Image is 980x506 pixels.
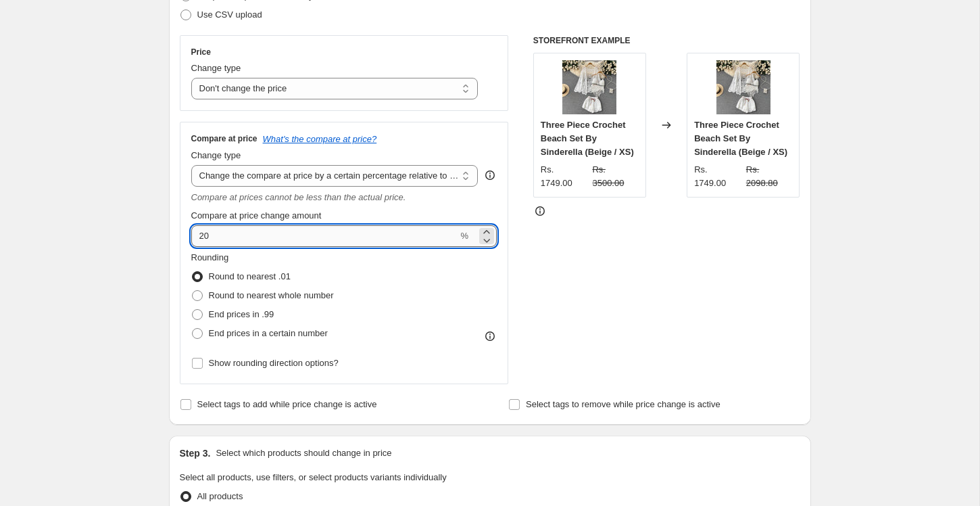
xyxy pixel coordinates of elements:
span: Show rounding direction options? [209,358,339,368]
h2: Step 3. [180,446,211,460]
span: Select tags to add while price change is active [197,399,377,409]
img: arya-crocheted-three-piece-beach-set-652438_80x.jpg [562,60,616,114]
h6: STOREFRONT EXAMPLE [533,35,800,46]
h3: Compare at price [191,133,258,144]
span: End prices in .99 [209,309,274,319]
span: All products [197,491,243,501]
span: % [460,231,468,241]
h3: Price [191,47,211,57]
input: 20 [191,225,458,247]
div: Rs. 1749.00 [541,163,587,190]
span: Round to nearest whole number [209,290,334,300]
i: Compare at prices cannot be less than the actual price. [191,192,406,202]
span: Three Piece Crochet Beach Set By Sinderella (Beige / XS) [541,120,634,157]
div: help [483,168,497,182]
span: Select all products, use filters, or select products variants individually [180,472,447,482]
span: Rounding [191,252,229,262]
strike: Rs. 3500.00 [592,163,639,190]
span: Select tags to remove while price change is active [526,399,720,409]
span: Change type [191,63,241,73]
button: What's the compare at price? [263,134,377,144]
img: arya-crocheted-three-piece-beach-set-652438_80x.jpg [716,60,770,114]
div: Rs. 1749.00 [694,163,741,190]
span: Change type [191,150,241,160]
span: Round to nearest .01 [209,271,291,281]
p: Select which products should change in price [216,446,391,460]
span: Three Piece Crochet Beach Set By Sinderella (Beige / XS) [694,120,787,157]
span: End prices in a certain number [209,328,328,338]
strike: Rs. 2098.80 [746,163,793,190]
span: Use CSV upload [197,9,262,20]
span: Compare at price change amount [191,210,322,221]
